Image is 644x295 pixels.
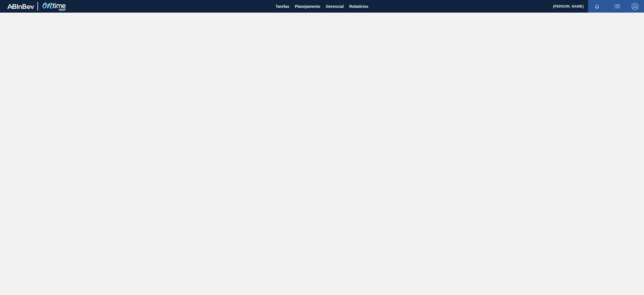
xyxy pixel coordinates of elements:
img: userActions [614,3,621,10]
span: Relatórios [349,3,368,10]
span: Gerencial [326,3,344,10]
span: Tarefas [276,3,289,10]
span: Planejamento [295,3,320,10]
img: Logout [632,3,638,10]
button: Notificações [588,3,606,10]
img: TNhmsLtSVTkK8tSr43FrP2fwEKptu5GPRR3wAAAABJRU5ErkJggg== [7,4,34,9]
